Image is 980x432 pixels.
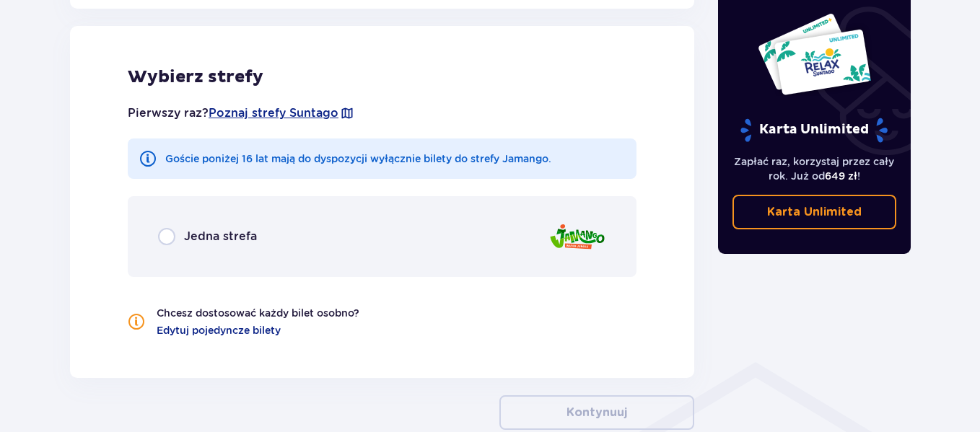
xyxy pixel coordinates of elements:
[739,118,889,143] p: Karta Unlimited
[209,105,338,121] a: Poznaj strefy Suntago
[128,66,636,88] p: Wybierz strefy
[165,151,551,166] p: Goście poniżej 16 lat mają do dyspozycji wyłącznie bilety do strefy Jamango.
[184,229,257,244] p: Jedna strefa
[157,323,281,338] a: Edytuj pojedyncze bilety
[732,154,897,183] p: Zapłać raz, korzystaj przez cały rok. Już od !
[157,306,359,320] p: Chcesz dostosować każdy bilet osobno?
[128,105,354,121] p: Pierwszy raz?
[566,405,627,420] p: Kontynuuj
[548,216,606,257] img: zone logo
[732,195,897,229] a: Karta Unlimited
[767,204,862,220] p: Karta Unlimited
[825,170,857,182] span: 649 zł
[499,395,694,430] button: Kontynuuj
